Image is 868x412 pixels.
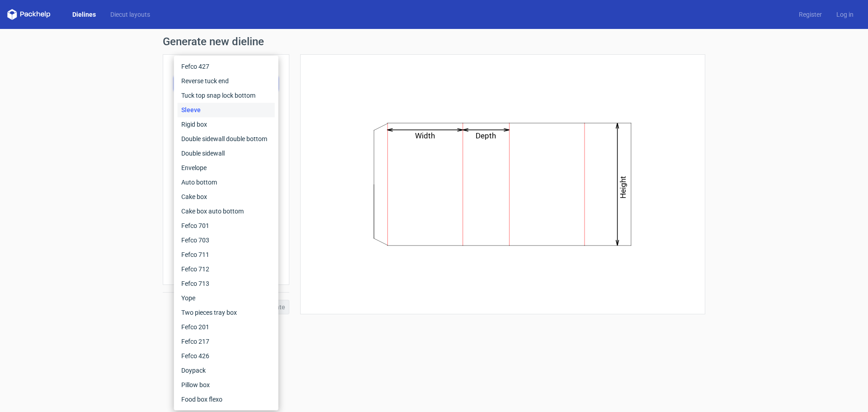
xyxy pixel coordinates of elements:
text: Depth [476,131,496,140]
div: Fefco 427 [178,59,275,74]
div: Cake box [178,189,275,204]
div: Sleeve [178,103,275,117]
div: Fefco 711 [178,247,275,262]
div: Rigid box [178,117,275,132]
div: Fefco 703 [178,233,275,247]
div: Double sidewall double bottom [178,132,275,146]
a: Register [792,10,829,19]
div: Doypack [178,363,275,378]
div: Tuck top snap lock bottom [178,88,275,103]
div: Two pieces tray box [178,305,275,320]
h1: Generate new dieline [163,36,705,47]
div: Pillow box [178,378,275,392]
div: Auto bottom [178,175,275,189]
div: Fefco 701 [178,218,275,233]
div: Fefco 217 [178,334,275,349]
div: Envelope [178,161,275,175]
a: Diecut layouts [103,10,157,19]
div: Reverse tuck end [178,74,275,88]
a: Dielines [65,10,103,19]
a: Log in [829,10,861,19]
div: Yope [178,291,275,305]
div: Fefco 426 [178,349,275,363]
text: Width [415,131,435,140]
div: Cake box auto bottom [178,204,275,218]
div: Fefco 201 [178,320,275,334]
div: Double sidewall [178,146,275,161]
div: Fefco 712 [178,262,275,276]
text: Height [619,176,628,199]
div: Fefco 713 [178,276,275,291]
div: Food box flexo [178,392,275,407]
